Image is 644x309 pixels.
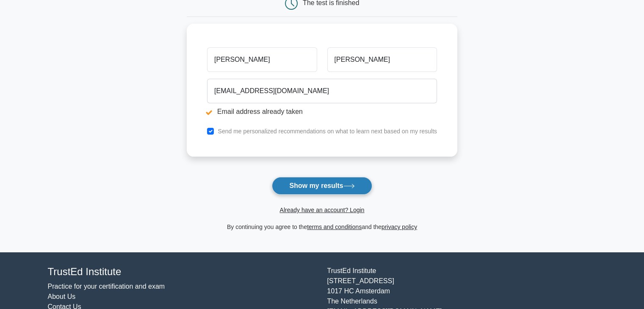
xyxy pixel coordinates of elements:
li: Email address already taken [207,107,437,117]
button: Show my results [272,177,372,195]
a: About Us [48,293,76,300]
input: Email [207,79,437,103]
a: privacy policy [381,223,417,230]
input: Last name [327,47,437,72]
a: Practice for your certification and exam [48,283,165,290]
div: By continuing you agree to the and the [182,222,462,232]
h4: TrustEd Institute [48,266,317,278]
a: terms and conditions [307,223,362,230]
input: First name [207,47,317,72]
label: Send me personalized recommendations on what to learn next based on my results [218,128,437,135]
a: Already have an account? Login [279,207,364,213]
